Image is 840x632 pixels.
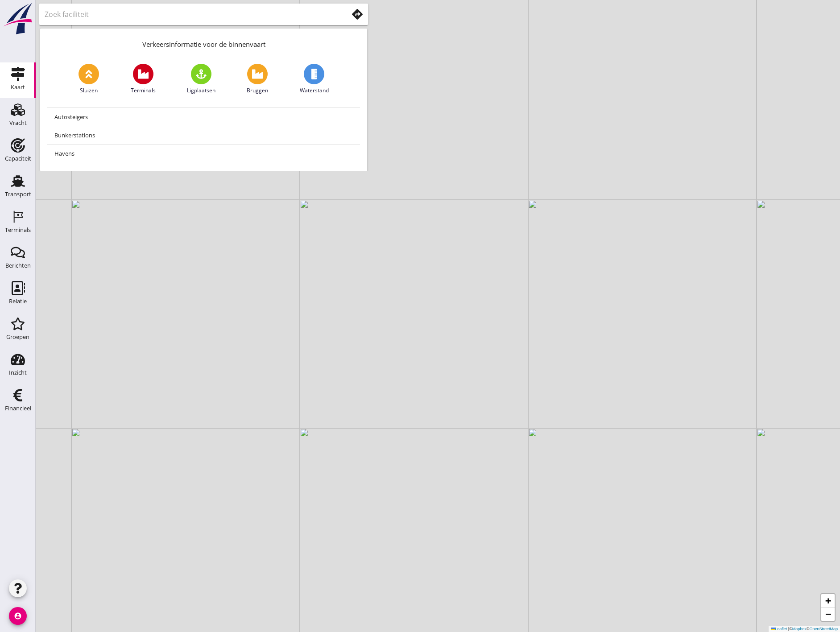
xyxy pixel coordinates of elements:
[79,64,99,95] a: Sluizen
[809,627,838,631] a: OpenStreetMap
[771,627,787,631] a: Leaflet
[54,112,353,122] div: Autosteigers
[792,627,807,631] a: Mapbox
[9,607,27,625] i: account_circle
[9,298,27,304] div: Relatie
[54,130,353,140] div: Bunkerstations
[11,84,25,90] div: Kaart
[821,594,835,607] a: Zoom in
[40,29,367,57] div: Verkeersinformatie voor de binnenvaart
[9,120,27,126] div: Vracht
[131,87,156,95] span: Terminals
[5,191,31,197] div: Transport
[80,87,98,95] span: Sluizen
[821,607,835,621] a: Zoom out
[6,334,29,340] div: Groepen
[5,405,31,411] div: Financieel
[5,263,31,268] div: Berichten
[187,64,215,95] a: Ligplaatsen
[45,7,335,21] input: Zoek faciliteit
[131,64,156,95] a: Terminals
[9,370,27,376] div: Inzicht
[2,2,34,35] img: logo-small.a267ee39.svg
[788,627,789,631] span: |
[300,87,329,95] span: Waterstand
[300,64,329,95] a: Waterstand
[5,156,31,161] div: Capaciteit
[769,626,840,632] div: © ©
[5,227,31,233] div: Terminals
[825,608,831,620] span: −
[247,64,268,95] a: Bruggen
[187,87,215,95] span: Ligplaatsen
[54,148,353,159] div: Havens
[825,595,831,606] span: +
[247,87,268,95] span: Bruggen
